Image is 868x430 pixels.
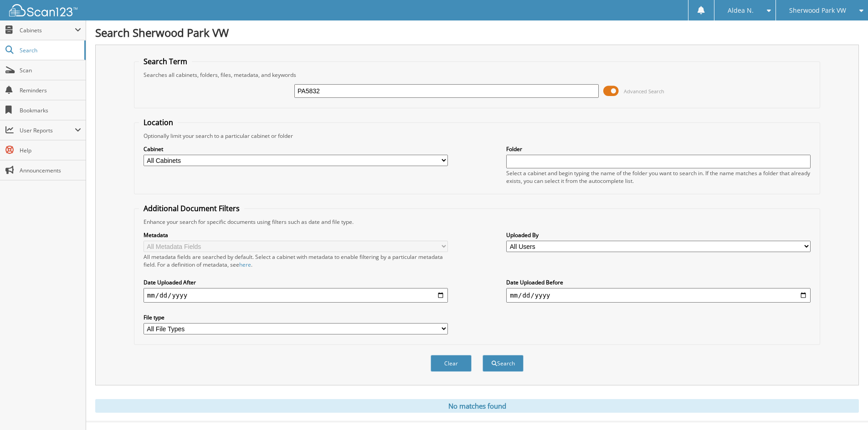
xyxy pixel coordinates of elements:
span: User Reports [20,126,75,134]
label: Cabinet [144,145,448,153]
label: Uploaded By [506,231,811,239]
button: Search [483,355,524,372]
label: File type [144,314,448,321]
span: Scan [20,66,81,74]
div: Searches all cabinets, folders, files, metadata, and keywords [139,71,815,79]
span: Announcements [20,167,81,174]
label: Date Uploaded Before [506,278,811,286]
label: Folder [506,145,811,153]
input: end [506,288,811,303]
legend: Additional Document Filters [139,203,244,213]
a: here [239,261,251,268]
span: Help [20,147,81,154]
span: Sherwood Park VW [789,8,846,13]
div: Select a cabinet and begin typing the name of the folder you want to search in. If the name match... [506,169,811,185]
span: Search [20,46,80,54]
span: Bookmarks [20,106,81,114]
span: Aldea N. [728,8,754,13]
h1: Search Sherwood Park VW [95,25,859,40]
span: Advanced Search [624,88,664,95]
label: Metadata [144,231,448,239]
div: All metadata fields are searched by default. Select a cabinet with metadata to enable filtering b... [144,253,448,268]
label: Date Uploaded After [144,278,448,286]
input: start [144,288,448,303]
img: scan123-logo-white.svg [9,4,77,16]
div: Optionally limit your search to a particular cabinet or folder [139,132,815,140]
button: Clear [431,355,472,372]
legend: Search Term [139,56,192,66]
div: No matches found [95,399,859,413]
span: Reminders [20,86,81,94]
div: Enhance your search for specific documents using filters such as date and file type. [139,218,815,226]
legend: Location [139,117,178,127]
span: Cabinets [20,26,75,34]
